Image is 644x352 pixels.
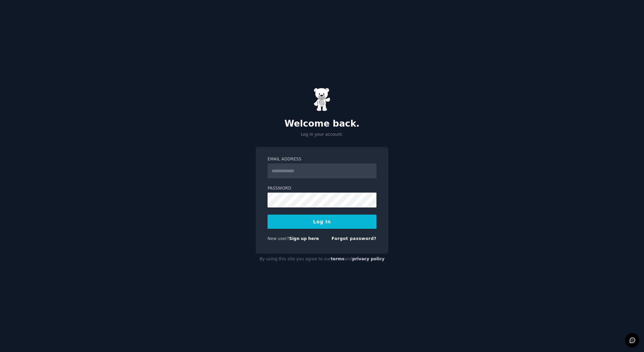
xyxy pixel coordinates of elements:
[256,132,388,138] p: Log in your account.
[352,257,385,261] a: privacy policy
[256,254,388,265] div: By using this site you agree to our and
[268,215,376,229] button: Log In
[331,257,344,261] a: terms
[268,156,376,162] label: Email Address
[256,118,388,129] h2: Welcome back.
[268,236,289,241] span: New user?
[289,236,319,241] a: Sign up here
[331,236,376,241] a: Forgot password?
[268,185,376,192] label: Password
[314,88,330,111] img: Gummy Bear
